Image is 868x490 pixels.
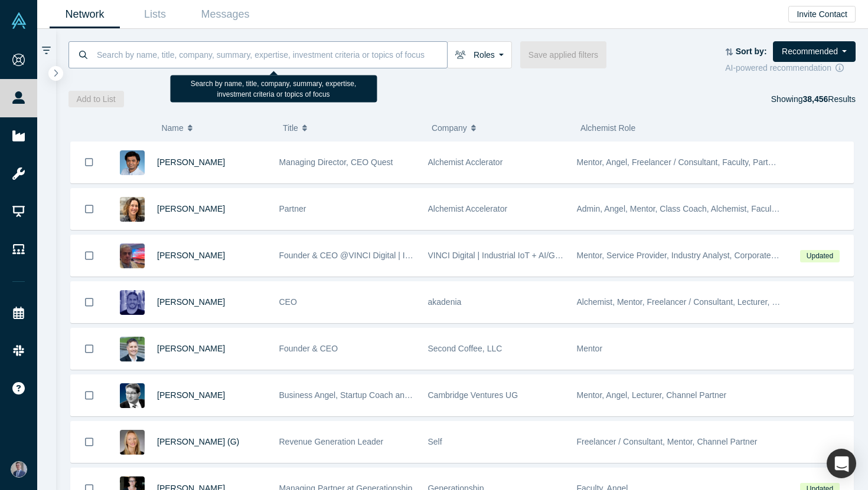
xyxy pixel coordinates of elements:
a: [PERSON_NAME] [157,297,225,307]
span: Second Coffee, LLC [428,344,502,353]
span: Alchemist Accelerator [428,204,508,213]
div: Showing [771,91,856,107]
span: Founder & CEO [279,344,338,353]
span: Freelancer / Consultant, Mentor, Channel Partner [577,437,758,446]
button: Name [161,116,270,140]
span: Founder & CEO @VINCI Digital | IIoT + AI/GenAI Strategic Advisory [279,251,528,260]
button: Invite Contact [788,6,856,22]
button: Bookmark [71,142,107,183]
img: Alchemist Vault Logo [11,12,27,29]
div: AI-powered recommendation [725,62,856,74]
span: Partner [279,204,306,213]
button: Company [432,116,568,140]
span: Title [283,116,298,140]
span: Managing Director, CEO Quest [279,157,393,167]
img: Martin Giese's Profile Image [120,383,145,408]
button: Bookmark [71,375,107,416]
button: Bookmark [71,282,107,323]
input: Search by name, title, company, summary, expertise, investment criteria or topics of focus [96,41,447,68]
button: Bookmark [71,189,107,229]
a: Messages [190,1,260,28]
span: Mentor [577,344,603,353]
a: [PERSON_NAME] [157,251,225,260]
strong: 38,456 [802,94,828,104]
span: Alchemist, Mentor, Freelancer / Consultant, Lecturer, Service Provider [577,297,833,307]
span: Company [432,116,467,140]
button: Save applied filters [520,41,606,68]
span: Self [428,437,442,446]
span: Alchemist Acclerator [428,157,503,167]
a: Lists [120,1,190,28]
img: Connor Owen's Account [11,461,27,478]
img: Guy Shahine's Profile Image [120,290,145,315]
span: Cambridge Ventures UG [428,390,518,400]
button: Roles [447,41,512,68]
a: Network [50,1,120,28]
button: Bookmark [71,328,107,369]
button: Bookmark [71,422,107,462]
span: Updated [800,250,839,262]
span: Business Angel, Startup Coach and best-selling author [279,390,479,400]
span: akadenia [428,297,462,307]
img: Fabio Bottacci's Profile Image [120,244,145,268]
span: VINCI Digital | Industrial IoT + AI/GenAI Strategic Advisory [428,251,641,260]
span: Mentor, Angel, Freelancer / Consultant, Faculty, Partner, Lecturer, VC [577,157,830,167]
span: Revenue Generation Leader [279,437,384,446]
button: Recommended [773,41,856,62]
span: CEO [279,297,297,307]
a: [PERSON_NAME] [157,204,225,213]
img: Charlie Graham's Profile Image [120,337,145,361]
a: [PERSON_NAME] [157,157,225,167]
a: [PERSON_NAME] [157,390,225,400]
span: Name [161,116,183,140]
img: Gordana Vuckovic (G)'s Profile Image [120,430,145,455]
a: [PERSON_NAME] [157,344,225,353]
img: Christy Canida's Profile Image [120,197,145,222]
button: Add to List [68,91,124,107]
button: Bookmark [71,235,107,276]
img: Gnani Palanikumar's Profile Image [120,150,145,175]
span: Results [802,94,856,104]
strong: Sort by: [736,47,767,56]
span: Alchemist Role [580,123,635,133]
a: [PERSON_NAME] (G) [157,437,239,446]
button: Title [283,116,419,140]
span: Mentor, Angel, Lecturer, Channel Partner [577,390,727,400]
